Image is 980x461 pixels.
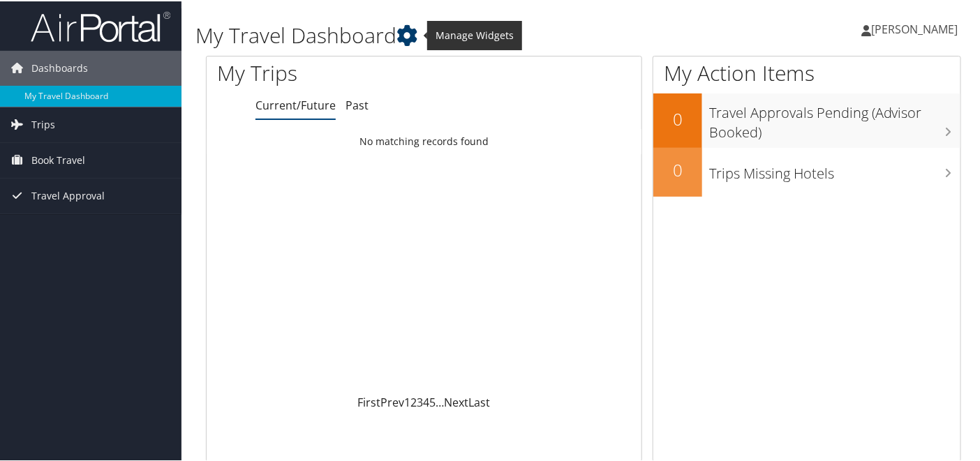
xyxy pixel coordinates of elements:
[195,20,713,49] h1: My Travel Dashboard
[417,393,423,409] a: 3
[31,142,85,176] span: Book Travel
[427,20,522,49] span: Manage Widgets
[380,393,404,409] a: Prev
[404,393,410,409] a: 1
[444,393,468,409] a: Next
[653,157,702,181] h2: 0
[871,20,958,36] span: [PERSON_NAME]
[429,393,436,409] a: 5
[31,177,105,212] span: Travel Approval
[709,156,960,182] h3: Trips Missing Hotels
[207,128,641,153] td: No matching records found
[653,92,960,146] a: 0Travel Approvals Pending (Advisor Booked)
[436,393,444,409] span: …
[410,393,417,409] a: 2
[346,96,369,112] a: Past
[468,393,490,409] a: Last
[31,50,88,84] span: Dashboards
[357,393,380,409] a: First
[423,393,429,409] a: 4
[217,57,450,86] h1: My Trips
[31,106,55,141] span: Trips
[31,9,170,42] img: airportal-logo.png
[653,106,702,130] h2: 0
[653,57,960,86] h1: My Action Items
[255,96,336,112] a: Current/Future
[861,7,972,49] a: [PERSON_NAME]
[653,146,960,195] a: 0Trips Missing Hotels
[709,95,960,141] h3: Travel Approvals Pending (Advisor Booked)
